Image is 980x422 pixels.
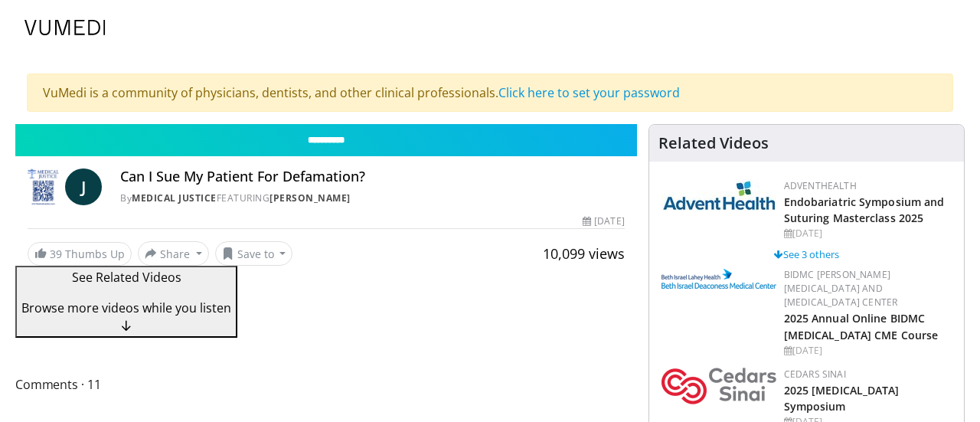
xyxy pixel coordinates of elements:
a: [PERSON_NAME] [269,191,351,204]
img: 7e905080-f4a2-4088-8787-33ce2bef9ada.png.150x105_q85_autocrop_double_scale_upscale_version-0.2.png [661,368,776,404]
span: Comments 11 [15,375,637,394]
div: [DATE] [784,227,952,240]
h4: Related Videos [658,134,769,152]
p: See Related Videos [21,268,231,286]
a: See 3 others [774,247,839,261]
a: 2025 [MEDICAL_DATA] Symposium [784,383,900,414]
img: Medical Justice [28,168,59,205]
a: J [65,168,102,205]
a: AdventHealth [784,179,857,192]
a: Medical Justice [132,191,217,204]
a: 39 Thumbs Up [28,242,132,266]
button: Save to [215,241,293,266]
img: 5c3c682d-da39-4b33-93a5-b3fb6ba9580b.jpg.150x105_q85_autocrop_double_scale_upscale_version-0.2.jpg [661,179,776,211]
a: Cedars Sinai [784,368,846,381]
div: [DATE] [583,214,624,228]
span: 39 [50,247,62,261]
span: Browse more videos while you listen [21,299,231,316]
button: See Related Videos Browse more videos while you listen [15,266,237,338]
img: c96b19ec-a48b-46a9-9095-935f19585444.png.150x105_q85_autocrop_double_scale_upscale_version-0.2.png [661,269,776,289]
a: BIDMC [PERSON_NAME][MEDICAL_DATA] and [MEDICAL_DATA] Center [784,268,898,309]
span: 10,099 views [543,244,625,263]
a: Endobariatric Symposium and Suturing Masterclass 2025 [784,195,945,225]
button: Share [138,241,209,266]
div: By FEATURING [120,191,625,205]
div: [DATE] [784,344,952,358]
h4: Can I Sue My Patient For Defamation? [120,168,625,185]
div: VuMedi is a community of physicians, dentists, and other clinical professionals. [27,74,953,112]
img: VuMedi Logo [24,20,106,35]
a: Click here to set your password [498,84,680,101]
a: 2025 Annual Online BIDMC [MEDICAL_DATA] CME Course [784,311,939,342]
